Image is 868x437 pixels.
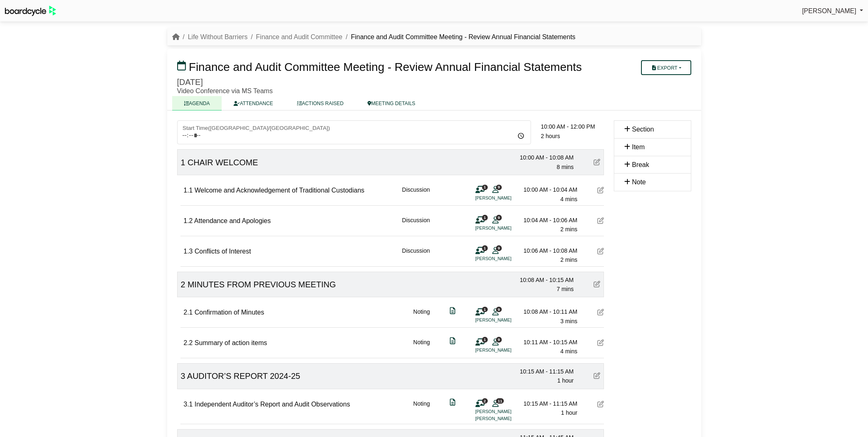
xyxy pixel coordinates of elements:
[541,133,560,139] span: 2 hours
[181,158,185,167] span: 1
[541,122,604,131] div: 10:00 AM - 12:00 PM
[413,399,430,423] div: Noting
[184,309,193,316] span: 2.1
[172,32,576,42] nav: breadcrumb
[181,280,185,289] span: 2
[632,161,649,168] span: Break
[285,96,356,110] a: ACTIONS RAISED
[560,256,577,263] span: 2 mins
[802,6,863,16] a: [PERSON_NAME]
[482,307,488,312] span: 1
[560,348,577,355] span: 4 mins
[194,401,350,408] span: Independent Auditor’s Report and Audit Observations
[184,217,193,224] span: 1.2
[557,286,573,292] span: 7 mins
[184,248,193,255] span: 1.3
[184,401,193,408] span: 3.1
[475,415,537,422] li: [PERSON_NAME]
[560,318,577,324] span: 3 mins
[520,399,578,408] div: 10:15 AM - 11:15 AM
[402,246,430,265] div: Discussion
[172,96,222,110] a: AGENDA
[194,248,251,255] span: Conflicts of Interest
[187,280,336,289] span: MINUTES FROM PREVIOUS MEETING
[189,61,582,73] span: Finance and Audit Committee Meeting - Review Annual Financial Statements
[560,226,577,233] span: 2 mins
[496,307,502,312] span: 9
[188,33,248,40] a: Life Without Barriers
[482,215,488,220] span: 1
[641,60,691,75] button: Export
[402,216,430,234] div: Discussion
[187,158,258,167] span: CHAIR WELCOME
[520,338,578,347] div: 10:11 AM - 10:15 AM
[632,143,645,150] span: Item
[184,187,193,194] span: 1.1
[482,398,488,404] span: 2
[802,7,856,14] span: [PERSON_NAME]
[496,398,504,404] span: 11
[561,409,578,416] span: 1 hour
[342,32,576,42] li: Finance and Audit Committee Meeting - Review Annual Financial Statements
[402,185,430,204] div: Discussion
[482,245,488,251] span: 1
[496,215,502,220] span: 9
[194,187,364,194] span: Welcome and Acknowledgement of Traditional Custodians
[516,367,574,376] div: 10:15 AM - 11:15 AM
[194,339,267,346] span: Summary of action items
[5,6,56,16] img: BoardcycleBlackGreen-aaafeed430059cb809a45853b8cf6d952af9d84e6e89e1f1685b34bfd5cb7d64.svg
[475,225,537,232] li: [PERSON_NAME]
[520,185,578,194] div: 10:00 AM - 10:04 AM
[177,87,273,94] span: Video Conference via MS Teams
[413,307,430,326] div: Noting
[177,77,203,87] div: [DATE]
[520,246,578,255] div: 10:06 AM - 10:08 AM
[557,164,573,170] span: 8 mins
[557,377,574,384] span: 1 hour
[222,96,285,110] a: ATTENDANCE
[475,317,537,324] li: [PERSON_NAME]
[496,245,502,251] span: 9
[194,309,264,316] span: Confirmation of Minutes
[632,126,654,133] span: Section
[482,185,488,190] span: 1
[516,275,574,284] div: 10:08 AM - 10:15 AM
[256,33,342,40] a: Finance and Audit Committee
[194,217,271,224] span: Attendance and Apologies
[560,196,577,202] span: 4 mins
[475,255,537,262] li: [PERSON_NAME]
[475,195,537,202] li: [PERSON_NAME]
[516,153,574,162] div: 10:00 AM - 10:08 AM
[520,216,578,225] div: 10:04 AM - 10:06 AM
[181,371,185,381] span: 3
[475,347,537,354] li: [PERSON_NAME]
[632,179,646,186] span: Note
[482,337,488,342] span: 1
[356,96,427,110] a: MEETING DETAILS
[520,307,578,316] div: 10:08 AM - 10:11 AM
[475,408,537,415] li: [PERSON_NAME]
[187,371,300,381] span: AUDITOR’S REPORT 2024-25
[184,339,193,346] span: 2.2
[413,338,430,356] div: Noting
[496,337,502,342] span: 9
[496,185,502,190] span: 9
